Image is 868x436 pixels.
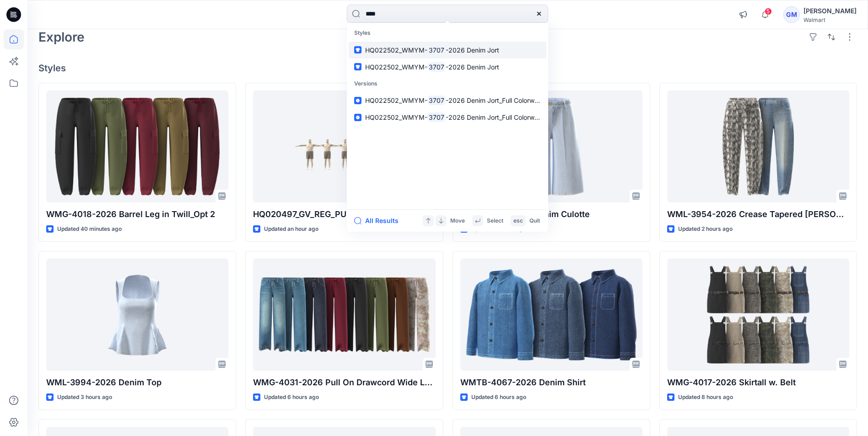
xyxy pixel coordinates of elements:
p: Updated 8 hours ago [678,393,733,402]
span: HQ022502_WMYM- [365,63,427,71]
p: Move [450,216,465,226]
p: Versions [349,75,546,92]
div: [PERSON_NAME] [803,5,857,16]
p: Updated an hour ago [264,224,318,234]
a: HQ020497_GV_REG_PULL ON SHORT [253,90,435,202]
p: WML-3954-2026 Crease Tapered [PERSON_NAME] [667,208,849,221]
span: -2026 Denim Jort_Full Colorway [446,96,542,104]
p: WMG-4031-2026 Pull On Drawcord Wide Leg_Opt3 [253,376,435,389]
p: Updated 2 hours ago [678,224,733,234]
p: Updated 6 hours ago [264,393,319,402]
p: Updated 3 hours ago [57,393,112,402]
button: All Results [354,215,404,226]
span: -2026 Denim Jort [446,46,499,54]
a: WML-3955-2026_Denim Culotte [460,90,642,202]
p: WML-3994-2026 Denim Top [46,376,228,389]
div: GM [783,6,800,23]
p: WMG-4018-2026 Barrel Leg in Twill_Opt 2 [46,208,228,221]
span: 5 [765,8,772,15]
a: WMG-4018-2026 Barrel Leg in Twill_Opt 2 [46,90,228,202]
p: Quit [529,216,540,226]
mark: 3707 [427,45,446,55]
h4: Styles [38,63,857,74]
p: WMTB-4067-2026 Denim Shirt [460,376,642,389]
p: HQ020497_GV_REG_PULL ON SHORT [253,208,435,221]
a: WMTB-4067-2026 Denim Shirt [460,259,642,371]
p: WML-3955-2026_Denim Culotte [460,208,642,221]
a: HQ022502_WMYM-3707-2026 Denim Jort [349,58,546,75]
a: HQ022502_WMYM-3707-2026 Denim Jort_Full Colorway [349,109,546,126]
p: Select [487,216,503,226]
p: Styles [349,25,546,42]
span: HQ022502_WMYM- [365,96,427,104]
p: esc [513,216,523,226]
p: WMG-4017-2026 Skirtall w. Belt [667,376,849,389]
span: HQ022502_WMYM- [365,113,427,121]
a: WMG-4017-2026 Skirtall w. Belt [667,259,849,371]
mark: 3707 [427,95,446,106]
p: Updated 40 minutes ago [57,224,122,234]
a: WML-3994-2026 Denim Top [46,259,228,371]
span: HQ022502_WMYM- [365,46,427,54]
h2: Explore [38,30,85,44]
p: Updated 6 hours ago [471,393,526,402]
a: WML-3954-2026 Crease Tapered Jean [667,90,849,202]
span: -2026 Denim Jort [446,63,499,71]
mark: 3707 [427,112,446,122]
mark: 3707 [427,62,446,72]
span: -2026 Denim Jort_Full Colorway [446,113,542,121]
a: WMG-4031-2026 Pull On Drawcord Wide Leg_Opt3 [253,259,435,371]
div: Walmart [803,16,857,23]
a: HQ022502_WMYM-3707-2026 Denim Jort_Full Colorway [349,92,546,109]
a: HQ022502_WMYM-3707-2026 Denim Jort [349,42,546,58]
